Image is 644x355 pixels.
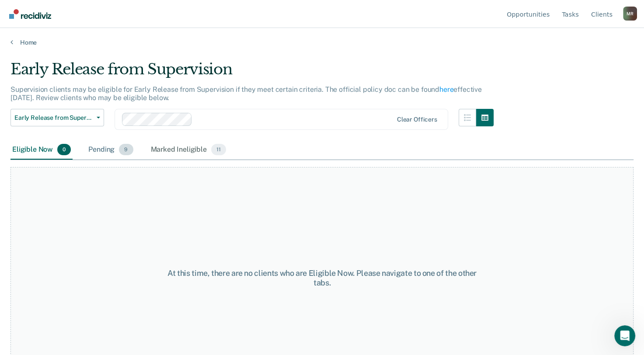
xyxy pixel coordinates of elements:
[9,9,51,19] img: Recidiviz
[149,140,228,160] div: Marked Ineligible11
[57,144,71,155] span: 0
[10,140,73,160] div: Eligible Now0
[623,7,637,21] div: M R
[10,109,104,126] button: Early Release from Supervision
[10,85,482,102] p: Supervision clients may be eligible for Early Release from Supervision if they meet certain crite...
[119,144,133,155] span: 9
[614,325,635,346] iframe: Intercom live chat
[10,38,634,46] a: Home
[623,7,637,21] button: Profile dropdown button
[439,85,453,94] a: here
[14,114,93,122] span: Early Release from Supervision
[167,268,478,287] div: At this time, there are no clients who are Eligible Now. Please navigate to one of the other tabs.
[211,144,226,155] span: 11
[87,140,135,160] div: Pending9
[10,60,494,85] div: Early Release from Supervision
[397,116,437,123] div: Clear officers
